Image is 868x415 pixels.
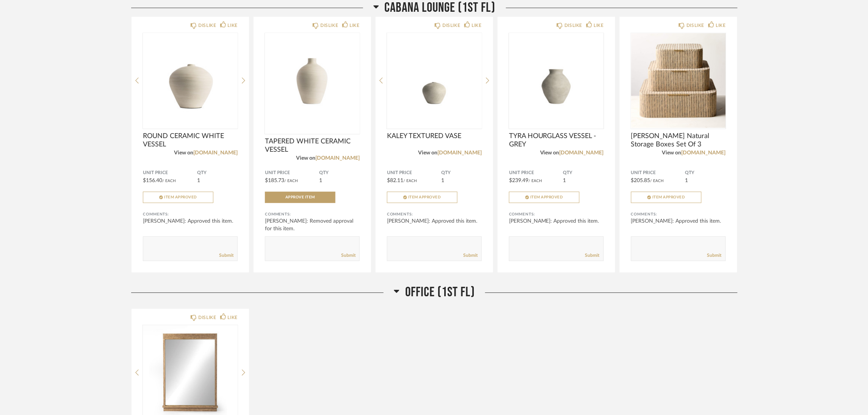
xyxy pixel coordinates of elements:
[563,170,604,176] span: QTY
[387,33,482,128] img: undefined
[265,211,360,218] div: Comments:
[594,22,604,29] div: LIKE
[441,170,482,176] span: QTY
[631,170,685,176] span: Unit Price
[408,195,441,199] span: Item Approved
[509,132,604,149] span: TYRA HOURGLASS VESSEL - GREY
[509,178,528,183] span: $239.49
[631,33,726,128] img: undefined
[228,314,238,321] div: LIKE
[228,22,238,29] div: LIKE
[631,211,726,218] div: Comments:
[387,211,482,218] div: Comments:
[403,179,417,183] span: / Each
[559,150,604,156] a: [DOMAIN_NAME]
[143,178,162,183] span: $156.40
[350,22,360,29] div: LIKE
[265,33,360,128] img: undefined
[437,150,482,156] a: [DOMAIN_NAME]
[528,179,542,183] span: / Each
[509,192,580,203] button: Item Approved
[265,33,360,128] div: 0
[707,252,722,259] a: Submit
[650,179,664,183] span: / Each
[685,178,688,183] span: 1
[631,132,726,149] span: [PERSON_NAME] Natural Storage Boxes Set Of 3
[564,22,582,29] div: DISLIKE
[265,217,360,233] div: [PERSON_NAME]: Removed approval for this item.
[285,195,315,199] span: Approve Item
[284,179,298,183] span: / Each
[716,22,726,29] div: LIKE
[631,178,650,183] span: $205.85
[585,252,600,259] a: Submit
[509,217,604,225] div: [PERSON_NAME]: Approved this item.
[387,217,482,225] div: [PERSON_NAME]: Approved this item.
[197,178,200,183] span: 1
[174,150,193,156] span: View on
[319,178,322,183] span: 1
[686,22,704,29] div: DISLIKE
[341,252,356,259] a: Submit
[296,156,315,161] span: View on
[405,284,475,300] span: Office (1st FL)
[463,252,478,259] a: Submit
[143,217,238,225] div: [PERSON_NAME]: Approved this item.
[509,33,604,128] img: undefined
[441,178,444,183] span: 1
[143,132,238,149] span: ROUND CERAMIC WHITE VESSEL
[685,170,726,176] span: QTY
[198,22,216,29] div: DISLIKE
[315,156,360,161] a: [DOMAIN_NAME]
[472,22,482,29] div: LIKE
[143,211,238,218] div: Comments:
[387,178,403,183] span: $82.11
[319,170,360,176] span: QTY
[387,170,441,176] span: Unit Price
[219,252,233,259] a: Submit
[563,178,566,183] span: 1
[197,170,238,176] span: QTY
[662,150,682,156] span: View on
[162,179,176,183] span: / Each
[418,150,437,156] span: View on
[631,192,702,203] button: Item Approved
[387,192,458,203] button: Item Approved
[265,137,360,154] span: TAPERED WHITE CERAMIC VESSEL
[198,314,216,321] div: DISLIKE
[530,195,563,199] span: Item Approved
[265,178,284,183] span: $185.73
[631,217,726,225] div: [PERSON_NAME]: Approved this item.
[540,150,559,156] span: View on
[143,33,238,128] img: undefined
[682,150,726,156] a: [DOMAIN_NAME]
[143,192,213,203] button: Item Approved
[387,132,482,140] span: KALEY TEXTURED VASE
[143,170,197,176] span: Unit Price
[265,192,335,203] button: Approve Item
[509,211,604,218] div: Comments:
[193,150,238,156] a: [DOMAIN_NAME]
[442,22,460,29] div: DISLIKE
[652,195,685,199] span: Item Approved
[509,170,563,176] span: Unit Price
[320,22,338,29] div: DISLIKE
[164,195,197,199] span: Item Approved
[265,170,319,176] span: Unit Price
